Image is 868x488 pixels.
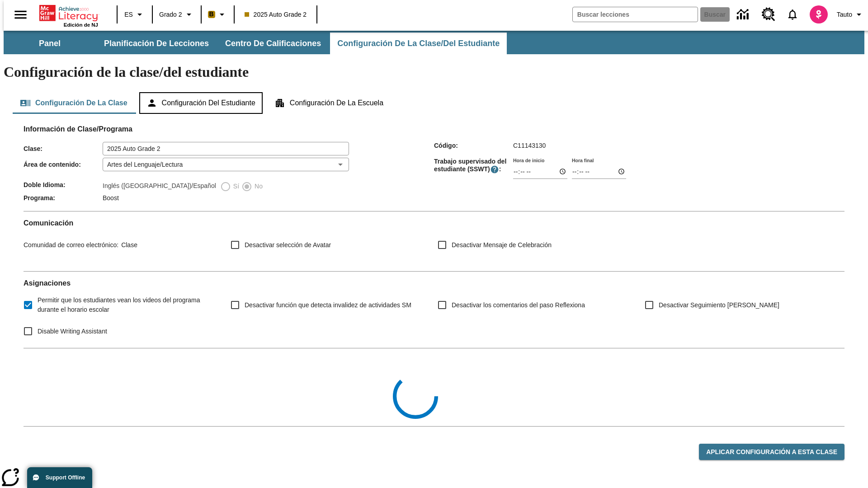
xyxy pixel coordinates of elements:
span: Desactivar Seguimiento [PERSON_NAME] [659,300,779,310]
span: Edición de NJ [64,22,98,28]
a: Centro de información [731,2,756,27]
span: Clase [118,241,137,249]
button: Lenguaje: ES, Selecciona un idioma [120,6,149,23]
h2: Información de Clase/Programa [24,125,844,133]
div: Comunicación [24,219,844,264]
span: Sí [231,182,239,191]
img: avatar image [810,5,828,23]
button: Abrir el menú lateral [7,1,34,28]
span: Comunidad de correo electrónico : [24,241,118,249]
button: Grado: Grado 2, Elige un grado [156,6,198,23]
div: Colecciones de la Clase [24,356,844,419]
button: Centro de calificaciones [218,33,328,54]
button: Support Offline [27,467,92,488]
span: Código : [434,142,513,149]
span: Disable Writing Assistant [38,327,107,336]
span: ES [124,10,133,19]
button: Configuración de la clase/del estudiante [330,33,507,54]
span: Desactivar función que detecta invalidez de actividades SM [245,300,411,310]
button: Boost El color de la clase es anaranjado claro. Cambiar el color de la clase. [204,6,231,23]
div: Información de Clase/Programa [24,134,844,204]
span: No [252,182,263,191]
span: Grado 2 [159,10,182,19]
button: El Tiempo Supervisado de Trabajo Estudiantil es el período durante el cual los estudiantes pueden... [490,165,499,174]
span: Desactivar los comentarios del paso Reflexiona [452,300,585,310]
span: Support Offline [46,474,85,481]
span: Programa : [24,194,103,202]
a: Portada [39,4,98,22]
span: B [209,9,214,20]
span: Área de contenido : [24,161,103,168]
label: Hora final [572,157,594,164]
button: Aplicar configuración a esta clase [699,444,844,460]
span: 2025 Auto Grade 2 [245,10,307,19]
label: Inglés ([GEOGRAPHIC_DATA])/Español [103,181,216,192]
button: Escoja un nuevo avatar [804,3,833,26]
span: Desactivar Mensaje de Celebración [452,240,552,250]
h2: Comunicación [24,219,844,227]
label: Hora de inicio [513,157,544,164]
button: Perfil/Configuración [833,6,868,23]
input: Clase [103,142,349,155]
button: Configuración de la clase [13,92,135,114]
span: Tauto [837,10,852,19]
button: Panel [5,33,95,54]
span: Boost [103,194,119,202]
span: Desactivar selección de Avatar [245,240,331,250]
span: Trabajo supervisado del estudiante (SSWT) : [434,158,513,174]
button: Configuración de la escuela [267,92,391,114]
div: Subbarra de navegación [4,33,508,54]
a: Centro de recursos, Se abrirá en una pestaña nueva. [756,2,781,27]
span: Doble Idioma : [24,181,103,188]
h2: Asignaciones [24,279,844,287]
span: Permitir que los estudiantes vean los videos del programa durante el horario escolar [38,296,216,314]
button: Configuración del estudiante [139,92,263,114]
div: Asignaciones [24,279,844,341]
div: Portada [39,3,98,28]
span: C11143130 [513,142,546,149]
button: Planificación de lecciones [97,33,216,54]
div: Configuración de la clase/del estudiante [13,92,855,114]
a: Notificaciones [781,3,804,26]
span: Clase : [24,145,103,152]
div: Subbarra de navegación [4,31,864,54]
input: Buscar campo [573,7,698,22]
div: Artes del Lenguaje/Lectura [103,158,349,171]
h1: Configuración de la clase/del estudiante [4,64,864,80]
